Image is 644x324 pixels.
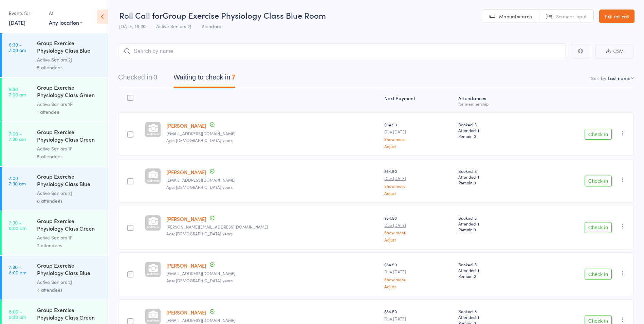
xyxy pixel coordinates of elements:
span: Roll Call for [119,10,163,21]
span: Age: [DEMOGRAPHIC_DATA] years [166,184,233,190]
span: Scanner input [556,13,587,20]
span: Attended: 1 [458,314,525,320]
span: Remain: [458,273,525,279]
a: 7:00 -7:30 amGroup Exercise Physiology Class Green RoomActive Seniors 1F5 attendees [2,122,108,166]
a: [PERSON_NAME] [166,262,206,269]
div: Group Exercise Physiology Class Green Room [37,84,102,100]
span: 0 [474,133,476,139]
span: Age: [DEMOGRAPHIC_DATA] years [166,231,233,236]
small: Due [DATE] [384,129,453,134]
small: patriciahaynes@bigpond.com [166,131,379,136]
button: Check in [585,129,612,140]
a: [DATE] [9,19,25,26]
a: 7:00 -7:30 amGroup Exercise Physiology Class Blue RoomActive Seniors 2J8 attendees [2,167,108,211]
div: $84.50 [384,262,453,288]
div: Active Seniors 2J [37,189,102,197]
div: $64.50 [384,122,453,148]
a: Adjust [384,144,453,148]
span: Age: [DEMOGRAPHIC_DATA] years [166,277,233,283]
a: Adjust [384,237,453,242]
span: Booked: 3 [458,215,525,221]
a: Adjust [384,191,453,195]
a: Show more [384,230,453,235]
span: Standard [202,23,222,30]
div: $84.50 [384,215,453,242]
span: Manual search [499,13,532,20]
span: Booked: 3 [458,308,525,314]
span: [DATE] 16:30 [119,23,146,30]
span: Attended: 1 [458,174,525,180]
time: 7:30 - 8:00 am [9,264,26,275]
a: Show more [384,277,453,282]
span: Active Seniors 2J [156,23,191,30]
a: [PERSON_NAME] [166,215,206,222]
button: Checked in0 [118,70,157,88]
a: Adjust [384,284,453,289]
span: Booked: 3 [458,122,525,127]
a: 7:30 -8:00 amGroup Exercise Physiology Class Green RoomActive Seniors 1F2 attendees [2,211,108,255]
div: Group Exercise Physiology Class Green Room [37,217,102,234]
span: Age: [DEMOGRAPHIC_DATA] years [166,137,233,143]
div: Group Exercise Physiology Class Blue Room [37,173,102,189]
time: 6:30 - 7:00 am [9,42,26,53]
time: 7:00 - 7:30 am [9,131,26,142]
time: 8:00 - 8:30 am [9,309,26,320]
span: Remain: [458,180,525,185]
div: Active Seniors 1F [37,234,102,241]
span: 0 [474,227,476,232]
div: Atten­dances [456,91,528,109]
time: 7:00 - 7:30 am [9,175,26,186]
div: At [49,7,82,19]
span: Group Exercise Physiology Class Blue Room [163,10,326,21]
div: Any location [49,19,82,26]
div: Last name [608,75,630,82]
div: Group Exercise Physiology Class Blue Room [37,262,102,278]
time: 6:30 - 7:00 am [9,86,26,97]
small: patricia_mack@optusnet.com.au [166,224,379,229]
div: Events for [9,7,42,19]
div: Group Exercise Physiology Class Green Room [37,128,102,145]
a: Exit roll call [599,10,634,23]
a: [PERSON_NAME] [166,122,206,129]
a: Show more [384,137,453,141]
small: Due [DATE] [384,223,453,228]
div: 1 attendee [37,108,102,116]
small: Due [DATE] [384,316,453,321]
a: 6:30 -7:00 amGroup Exercise Physiology Class Green RoomActive Seniors 1F1 attendee [2,78,108,122]
small: wattorb3@bigpond.net.au [166,318,379,323]
a: Show more [384,184,453,188]
div: 7 [232,73,235,81]
div: Group Exercise Physiology Class Green Room [37,306,102,323]
button: Check in [585,176,612,186]
a: [PERSON_NAME] [166,309,206,316]
button: Waiting to check in7 [173,70,235,88]
span: Attended: 1 [458,267,525,273]
span: 0 [474,180,476,185]
div: 5 attendees [37,64,102,71]
div: 8 attendees [37,197,102,205]
a: 7:30 -8:00 amGroup Exercise Physiology Class Blue RoomActive Seniors 2J4 attendees [2,256,108,300]
div: Active Seniors 2J [37,278,102,286]
div: Active Seniors 1F [37,100,102,108]
div: for membership [458,102,525,106]
div: $64.50 [384,168,453,195]
span: Attended: 1 [458,127,525,133]
div: 4 attendees [37,286,102,294]
small: gillianst@bigpond.com [166,271,379,276]
small: robynhu@bigpond.com [166,178,379,182]
small: Due [DATE] [384,176,453,181]
span: Attended: 1 [458,221,525,227]
div: 2 attendees [37,241,102,249]
button: Check in [585,269,612,280]
span: 0 [474,273,476,279]
span: Booked: 3 [458,168,525,174]
label: Sort by [591,75,606,82]
div: Active Seniors 2J [37,56,102,64]
button: CSV [595,44,634,59]
a: 6:30 -7:00 amGroup Exercise Physiology Class Blue RoomActive Seniors 2J5 attendees [2,33,108,77]
span: Remain: [458,133,525,139]
a: [PERSON_NAME] [166,168,206,176]
input: Search by name [118,43,566,59]
span: Remain: [458,227,525,232]
div: 5 attendees [37,152,102,160]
